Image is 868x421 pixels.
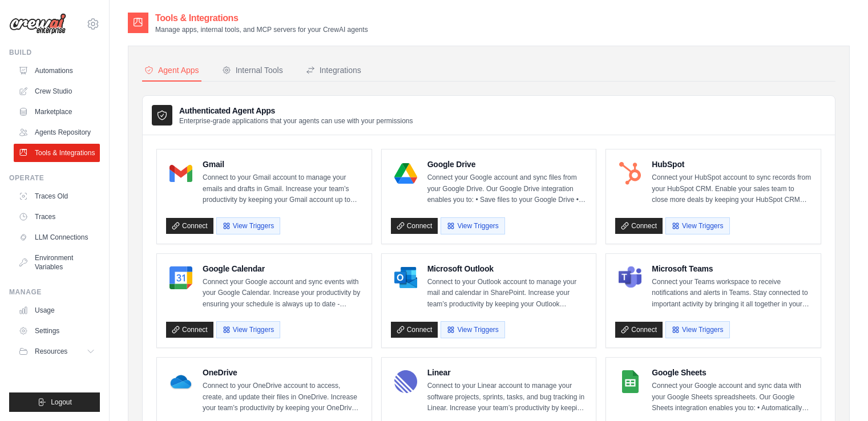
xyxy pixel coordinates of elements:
[427,172,587,206] p: Connect your Google account and sync files from your Google Drive. Our Google Drive integration e...
[155,25,368,34] p: Manage apps, internal tools, and MCP servers for your CrewAI agents
[652,172,812,206] p: Connect your HubSpot account to sync records from your HubSpot CRM. Enable your sales team to clo...
[179,105,413,116] h3: Authenticated Agent Apps
[619,266,641,289] img: Microsoft Teams Logo
[394,370,417,393] img: Linear Logo
[427,380,587,414] p: Connect to your Linear account to manage your software projects, sprints, tasks, and bug tracking...
[441,217,504,234] button: View Triggers
[203,367,362,378] h4: OneDrive
[665,321,729,338] button: View Triggers
[166,322,213,338] a: Connect
[619,162,641,185] img: HubSpot Logo
[9,288,100,297] div: Manage
[51,398,72,407] span: Logout
[14,103,100,121] a: Marketplace
[179,116,413,126] p: Enterprise-grade applications that your agents can use with your permissions
[14,301,100,319] a: Usage
[9,392,100,412] button: Logout
[615,218,663,234] a: Connect
[203,380,362,414] p: Connect to your OneDrive account to access, create, and update their files in OneDrive. Increase ...
[394,162,417,185] img: Google Drive Logo
[9,173,100,183] div: Operate
[427,367,587,378] h4: Linear
[306,64,361,76] div: Integrations
[394,266,417,289] img: Microsoft Outlook Logo
[144,64,199,76] div: Agent Apps
[169,370,192,393] img: OneDrive Logo
[203,263,362,274] h4: Google Calendar
[14,123,100,141] a: Agents Repository
[9,48,100,57] div: Build
[14,144,100,162] a: Tools & Integrations
[14,82,100,100] a: Crew Studio
[14,208,100,226] a: Traces
[14,228,100,246] a: LLM Connections
[142,60,201,82] button: Agent Apps
[169,162,192,185] img: Gmail Logo
[652,159,812,170] h4: HubSpot
[304,60,364,82] button: Integrations
[169,266,192,289] img: Google Calendar Logo
[441,321,504,338] button: View Triggers
[391,218,438,234] a: Connect
[14,322,100,340] a: Settings
[14,342,100,361] button: Resources
[14,249,100,276] a: Environment Variables
[203,277,362,310] p: Connect your Google account and sync events with your Google Calendar. Increase your productivity...
[35,347,67,356] span: Resources
[665,217,729,234] button: View Triggers
[14,62,100,80] a: Automations
[619,370,641,393] img: Google Sheets Logo
[427,159,587,170] h4: Google Drive
[216,321,280,338] button: View Triggers
[14,187,100,205] a: Traces Old
[652,277,812,310] p: Connect your Teams workspace to receive notifications and alerts in Teams. Stay connected to impo...
[427,277,587,310] p: Connect to your Outlook account to manage your mail and calendar in SharePoint. Increase your tea...
[216,217,280,234] button: View Triggers
[652,263,812,274] h4: Microsoft Teams
[427,263,587,274] h4: Microsoft Outlook
[155,11,368,25] h2: Tools & Integrations
[652,367,812,378] h4: Google Sheets
[166,218,213,234] a: Connect
[391,322,438,338] a: Connect
[9,13,66,35] img: Logo
[615,322,663,338] a: Connect
[222,64,283,76] div: Internal Tools
[652,380,812,414] p: Connect your Google account and sync data with your Google Sheets spreadsheets. Our Google Sheets...
[220,60,285,82] button: Internal Tools
[203,172,362,206] p: Connect to your Gmail account to manage your emails and drafts in Gmail. Increase your team’s pro...
[203,159,362,170] h4: Gmail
